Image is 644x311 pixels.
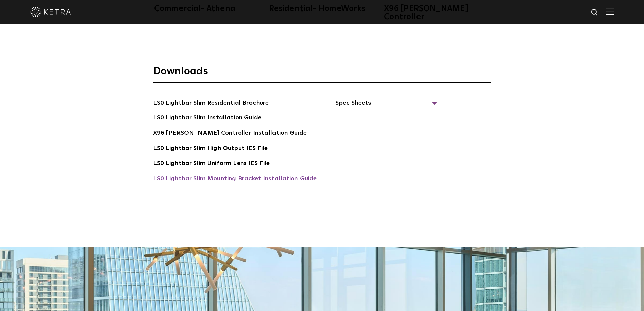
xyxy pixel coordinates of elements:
[153,98,269,109] a: LS0 Lightbar Slim Residential Brochure
[30,7,71,17] img: ketra-logo-2019-white
[606,8,614,15] img: Hamburger%20Nav.svg
[153,65,491,83] h3: Downloads
[591,8,599,17] img: search icon
[335,98,437,113] span: Spec Sheets
[153,113,261,124] a: LS0 Lightbar Slim Installation Guide
[153,128,307,139] a: X96 [PERSON_NAME] Controller Installation Guide
[153,143,268,154] a: LS0 Lightbar Slim High Output IES File
[153,159,270,170] a: LS0 Lightbar Slim Uniform Lens IES File
[153,174,317,185] a: LS0 Lightbar Slim Mounting Bracket Installation Guide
